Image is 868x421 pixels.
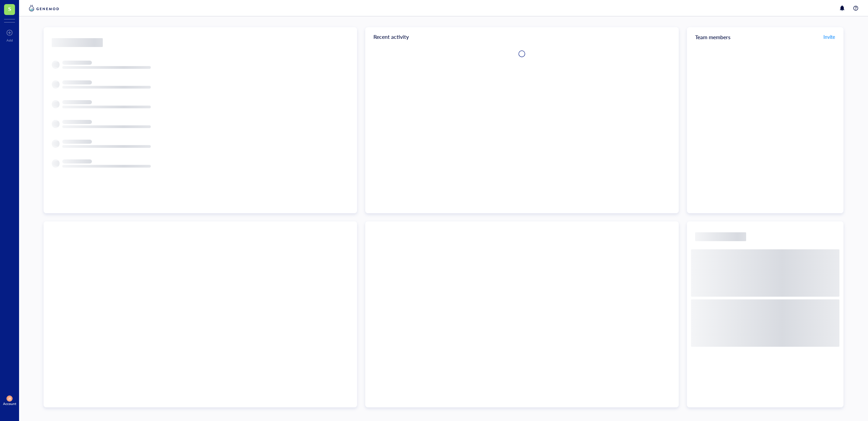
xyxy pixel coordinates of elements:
[823,33,835,40] span: Invite
[8,397,11,401] span: JR
[6,38,13,42] div: Add
[365,27,679,46] div: Recent activity
[687,27,843,46] div: Team members
[3,402,16,406] div: Account
[8,4,11,13] span: S
[823,31,835,42] button: Invite
[27,4,61,12] img: genemod-logo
